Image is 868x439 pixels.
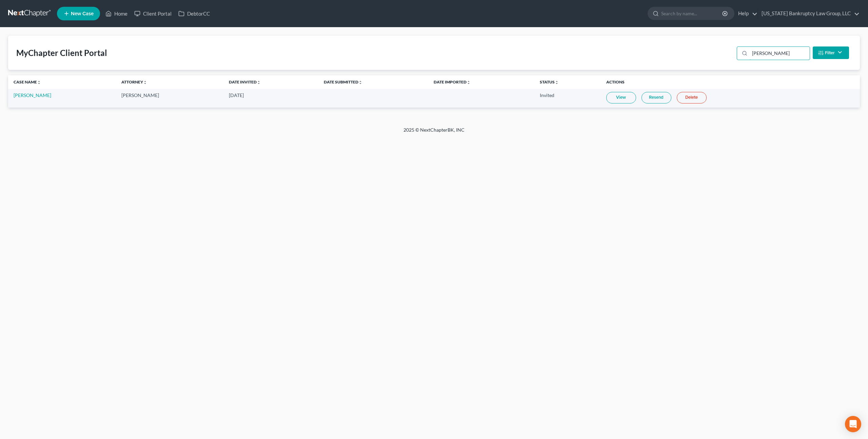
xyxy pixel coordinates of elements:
a: Resend [642,92,671,103]
a: Date Submittedunfold_more [324,79,362,84]
span: [DATE] [229,92,244,98]
div: 2025 © NextChapterBK, INC [241,127,627,139]
i: unfold_more [143,80,147,84]
a: Attorneyunfold_more [121,79,147,84]
i: unfold_more [37,80,41,84]
a: Date Importedunfold_more [434,79,471,84]
div: Open Intercom Messenger [845,416,861,432]
td: Invited [534,89,600,108]
a: Case Nameunfold_more [14,79,41,84]
a: [US_STATE] Bankruptcy Law Group, LLC [758,7,860,20]
a: Help [735,7,757,20]
a: Statusunfold_more [540,79,559,84]
a: Home [102,7,131,20]
i: unfold_more [555,80,559,84]
a: Date Invitedunfold_more [229,79,261,84]
button: Filter [813,46,849,59]
a: Client Portal [131,7,175,20]
i: unfold_more [358,80,362,84]
span: New Case [71,11,94,16]
a: View [606,92,636,103]
i: unfold_more [257,80,261,84]
a: Delete [677,92,707,103]
td: [PERSON_NAME] [116,89,224,108]
a: DebtorCC [175,7,213,20]
input: Search... [750,47,810,60]
div: MyChapter Client Portal [16,47,107,58]
a: [PERSON_NAME] [14,92,51,98]
i: unfold_more [467,80,471,84]
th: Actions [601,75,860,89]
input: Search by name... [661,7,723,20]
